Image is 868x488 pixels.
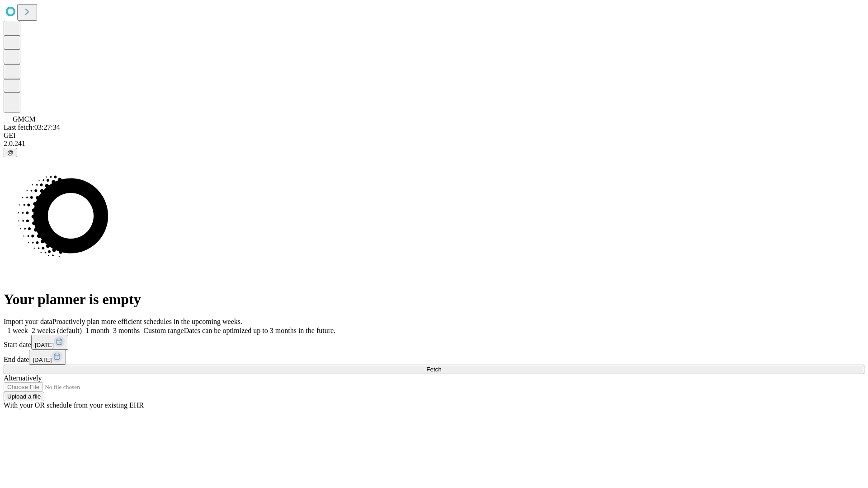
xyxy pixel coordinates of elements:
[113,327,140,334] span: 3 months
[4,401,144,409] span: With your OR schedule from your existing EHR
[32,327,82,334] span: 2 weeks (default)
[52,318,242,325] span: Proactively plan more efficient schedules in the upcoming weeks.
[4,350,864,365] div: End date
[426,366,441,373] span: Fetch
[31,335,68,350] button: [DATE]
[4,291,864,308] h1: Your planner is empty
[143,327,184,334] span: Custom range
[4,148,17,157] button: @
[184,327,335,334] span: Dates can be optimized up to 3 months in the future.
[4,365,864,374] button: Fetch
[29,350,66,365] button: [DATE]
[85,327,109,334] span: 1 month
[35,342,54,348] span: [DATE]
[4,123,60,131] span: Last fetch: 03:27:34
[7,149,14,156] span: @
[33,357,52,363] span: [DATE]
[4,392,44,401] button: Upload a file
[4,140,864,148] div: 2.0.241
[13,115,36,123] span: GMCM
[4,374,42,382] span: Alternatively
[4,131,864,140] div: GEI
[4,335,864,350] div: Start date
[7,327,28,334] span: 1 week
[4,318,52,325] span: Import your data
